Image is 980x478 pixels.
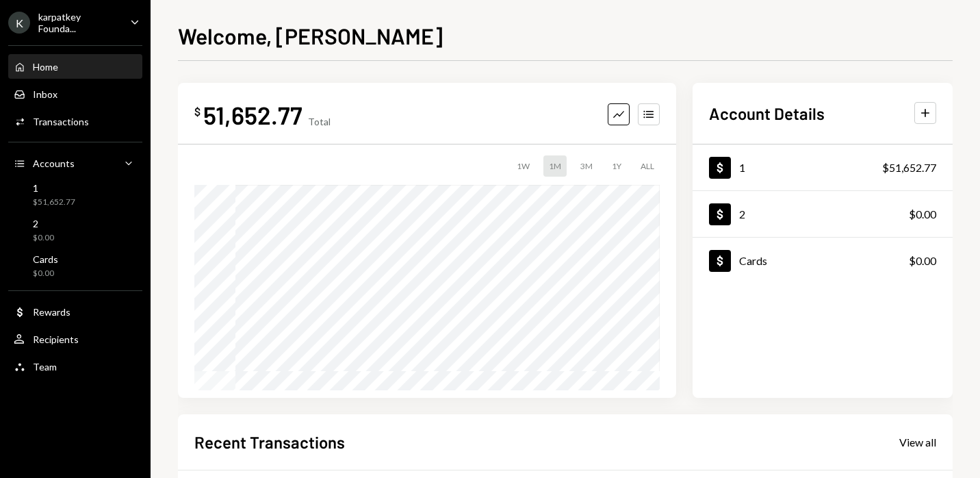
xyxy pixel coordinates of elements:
a: Cards$0.00 [8,249,142,282]
a: Rewards [8,299,142,324]
div: 1Y [606,155,627,177]
div: ALL [635,155,660,177]
a: Team [8,354,142,379]
a: 1$51,652.77 [693,144,953,190]
div: $51,652.77 [33,197,75,208]
div: Rewards [33,306,70,318]
div: Cards [739,254,767,267]
div: Accounts [33,158,75,169]
a: Home [8,54,142,79]
div: 2 [33,218,54,229]
h2: Account Details [709,102,825,125]
h2: Recent Transactions [194,431,345,453]
div: Transactions [33,116,89,127]
div: $0.00 [909,253,936,269]
div: 1 [739,161,745,174]
div: $0.00 [909,206,936,223]
div: karpatkey Founda... [38,11,119,34]
div: 2 [739,207,745,221]
div: K [8,12,30,34]
div: Team [33,361,57,373]
div: 1 [33,182,75,194]
div: $ [194,105,201,118]
div: $0.00 [33,268,58,279]
div: Home [33,61,58,73]
div: 3M [575,155,598,177]
div: $51,652.77 [882,160,936,176]
div: View all [899,436,936,449]
div: 51,652.77 [203,99,302,130]
a: Inbox [8,81,142,106]
a: Cards$0.00 [693,238,953,284]
a: Transactions [8,109,142,134]
a: View all [899,434,936,449]
a: Accounts [8,151,142,175]
a: 1$51,652.77 [8,178,142,211]
div: 1W [511,155,535,177]
div: Inbox [33,88,57,100]
div: $0.00 [33,232,54,244]
div: Total [308,116,331,127]
div: Recipients [33,334,79,345]
a: Recipients [8,327,142,351]
h1: Welcome, [PERSON_NAME] [178,22,443,49]
div: 1M [543,155,567,177]
a: 2$0.00 [8,214,142,247]
a: 2$0.00 [693,191,953,237]
div: Cards [33,253,58,265]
